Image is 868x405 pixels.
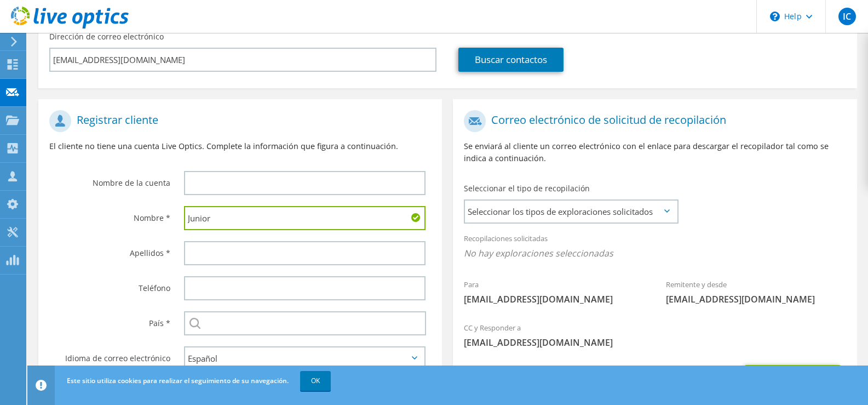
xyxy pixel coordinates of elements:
a: OK [300,371,331,391]
h1: Registrar cliente [49,110,426,132]
span: [EMAIL_ADDRESS][DOMAIN_NAME] [464,336,846,349]
span: [EMAIL_ADDRESS][DOMAIN_NAME] [464,293,644,305]
label: Teléfono [49,276,170,294]
p: El cliente no tiene una cuenta Live Optics. Complete la información que figura a continuación. [49,140,431,152]
div: CC y Responder a [453,316,856,354]
label: Nombre * [49,206,170,224]
label: Idioma de correo electrónico preferido [49,346,170,375]
h1: Correo electrónico de solicitud de recopilación [464,110,840,132]
span: Este sitio utiliza cookies para realizar el seguimiento de su navegación. [67,376,289,385]
svg: \n [770,12,780,21]
div: Recopilaciones solicitadas [453,227,856,267]
span: Seleccionar los tipos de exploraciones solicitados [465,201,676,223]
label: País * [49,311,170,329]
span: IC [838,8,856,25]
label: Apellidos * [49,241,170,259]
label: Nombre de la cuenta [49,171,170,189]
span: [EMAIL_ADDRESS][DOMAIN_NAME] [666,293,846,305]
label: Seleccionar el tipo de recopilación [464,183,590,194]
p: Se enviará al cliente un correo electrónico con el enlace para descargar el recopilador tal como ... [464,140,846,164]
label: Dirección de correo electrónico [49,31,164,42]
div: Para [453,273,655,311]
span: No hay exploraciones seleccionadas [464,247,846,259]
a: Buscar contactos [458,48,564,72]
div: Remitente y desde [655,273,857,311]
